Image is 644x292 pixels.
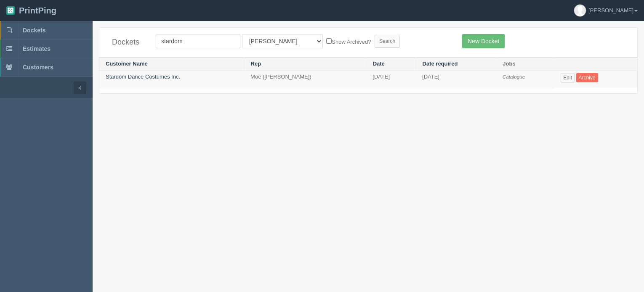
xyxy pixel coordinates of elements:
[23,45,51,52] span: Estimates
[561,73,575,82] a: Edit
[462,34,505,48] a: New Docket
[112,38,143,47] h4: Dockets
[423,61,458,67] a: Date required
[244,71,366,88] td: Moe ([PERSON_NAME])
[106,61,148,67] a: Customer Name
[326,38,332,44] input: Show Archived?
[326,37,371,46] label: Show Archived?
[156,34,240,48] input: Customer Name
[416,71,496,88] td: [DATE]
[23,64,53,71] span: Customers
[503,74,525,79] i: Catalogue
[106,74,180,80] a: Stardom Dance Costumes Inc.
[251,61,261,67] a: Rep
[496,57,554,71] th: Jobs
[373,61,385,67] a: Date
[6,6,15,15] img: logo-3e63b451c926e2ac314895c53de4908e5d424f24456219fb08d385ab2e579770.png
[574,5,586,16] img: avatar_default-7531ab5dedf162e01f1e0bb0964e6a185e93c5c22dfe317fb01d7f8cd2b1632c.jpg
[576,73,598,82] a: Archive
[23,27,45,34] span: Dockets
[366,71,416,88] td: [DATE]
[375,35,400,47] input: Search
